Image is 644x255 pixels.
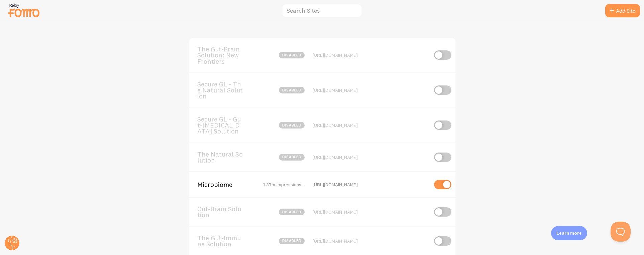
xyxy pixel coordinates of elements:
span: disabled [279,209,305,215]
span: The Gut-Brain Solution: New Frontiers [197,46,251,64]
div: [URL][DOMAIN_NAME] [313,122,428,128]
span: Microbiome [197,182,251,188]
span: Secure GL - The Natural Solution [197,81,251,99]
div: [URL][DOMAIN_NAME] [313,182,428,188]
span: Gut-Brain Solution [197,206,251,218]
p: Learn more [556,230,582,236]
span: 1.37m Impressions - [263,182,305,188]
div: [URL][DOMAIN_NAME] [313,87,428,93]
span: disabled [279,87,305,93]
iframe: Help Scout Beacon - Open [611,222,631,242]
span: Secure GL - Gut-[MEDICAL_DATA] Solution [197,116,251,135]
span: disabled [279,122,305,129]
div: [URL][DOMAIN_NAME] [313,154,428,160]
div: [URL][DOMAIN_NAME] [313,209,428,215]
img: fomo-relay-logo-orange.svg [7,2,40,19]
div: [URL][DOMAIN_NAME] [313,52,428,58]
div: [URL][DOMAIN_NAME] [313,238,428,244]
span: disabled [279,238,305,244]
div: Learn more [551,226,587,240]
span: disabled [279,154,305,161]
span: disabled [279,52,305,58]
span: The Natural Solution [197,151,251,164]
span: The Gut-Immune Solution [197,235,251,247]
